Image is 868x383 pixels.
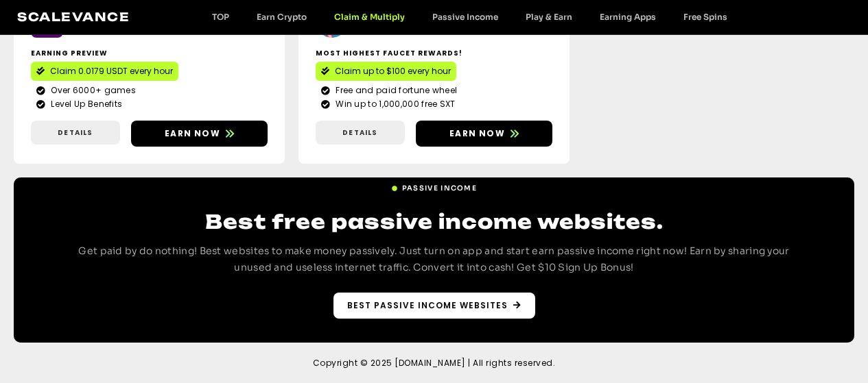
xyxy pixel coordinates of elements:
[47,84,136,97] span: Over 6000+ games
[416,121,552,147] a: Earn now
[131,121,268,147] a: Earn now
[31,48,268,58] h2: Earning Preview
[47,98,122,110] span: Level Up Benefits
[5,357,863,369] h2: Copyright © 2025 [DOMAIN_NAME] | All rights reserved.
[17,10,130,24] a: Scalevance
[670,12,741,22] a: Free Spins
[419,12,512,22] a: Passive Income
[320,12,419,22] a: Claim & Multiply
[69,243,799,276] p: Get paid by do nothing! Best websites to make money passively. Just turn on app and start earn pa...
[316,48,552,58] h2: Most highest faucet rewards!
[342,127,377,138] span: Details
[347,299,508,312] span: Best Passive Income websites
[198,12,243,22] a: TOP
[31,62,178,81] a: Claim 0.0179 USDT every hour
[69,210,799,234] h2: Best free passive income websites.
[449,127,505,140] span: Earn now
[31,121,120,145] a: Details
[512,12,586,22] a: Play & Earn
[586,12,670,22] a: Earning Apps
[165,127,220,140] span: Earn now
[335,65,451,77] span: Claim up to $100 every hour
[58,127,93,138] span: Details
[332,84,457,97] span: Free and paid fortune wheel
[316,121,405,145] a: Details
[391,177,477,193] a: Passive Income
[332,98,455,110] span: Win up to 1,000,000 free SXT
[316,62,456,81] a: Claim up to $100 every hour
[243,12,320,22] a: Earn Crypto
[198,12,741,22] nav: Menu
[402,183,477,193] span: Passive Income
[50,65,173,77] span: Claim 0.0179 USDT every hour
[333,293,535,319] a: Best Passive Income websites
